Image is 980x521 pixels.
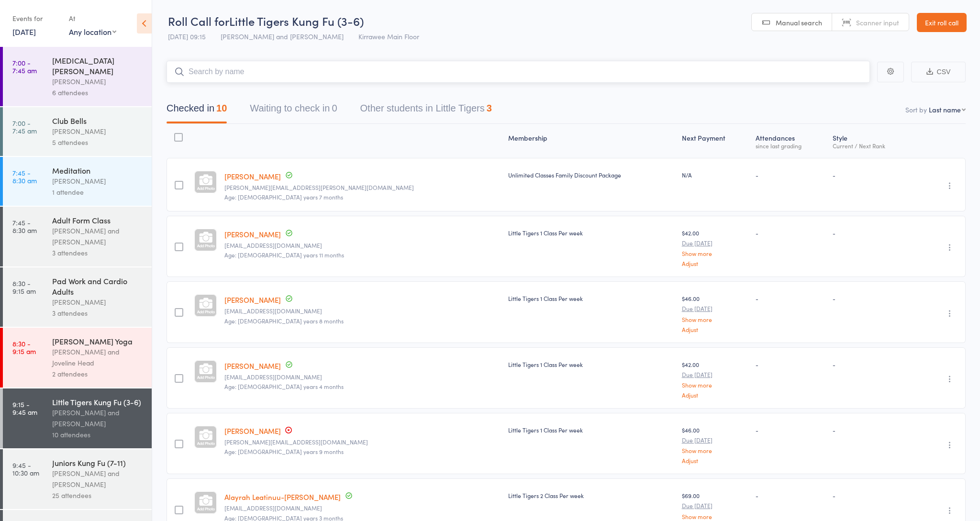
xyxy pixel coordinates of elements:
time: 8:30 - 9:15 am [12,279,36,295]
span: Manual search [776,18,822,27]
small: kylie.williams@live.com.au [224,439,501,445]
a: 9:45 -10:30 amJuniors Kung Fu (7-11)[PERSON_NAME] and [PERSON_NAME]25 attendees [3,449,152,509]
div: [PERSON_NAME] and [PERSON_NAME] [52,225,144,247]
div: Last name [929,105,961,114]
div: 1 attendee [52,187,144,198]
time: 7:00 - 7:45 am [12,59,37,74]
span: Age: [DEMOGRAPHIC_DATA] years 8 months [224,317,344,325]
div: - [833,171,912,179]
span: Age: [DEMOGRAPHIC_DATA] years 4 months [224,382,344,390]
div: Next Payment [678,128,752,154]
div: Adult Form Class [52,215,144,225]
div: 10 [216,103,227,113]
div: Unlimited Classes Family Discount Package [508,171,674,179]
a: [DATE] [12,26,36,37]
div: $46.00 [682,294,748,332]
button: CSV [911,62,966,82]
div: [PERSON_NAME] [52,297,144,308]
span: Scanner input [856,18,899,27]
div: Juniors Kung Fu (7-11) [52,457,144,468]
div: $46.00 [682,426,748,464]
label: Sort by [905,105,927,114]
div: - [833,426,912,434]
div: - [833,229,912,237]
a: [PERSON_NAME] [224,295,281,305]
div: 25 attendees [52,490,144,501]
small: gobind.chera@outlook.com [224,374,501,380]
div: - [833,491,912,499]
span: Age: [DEMOGRAPHIC_DATA] years 7 months [224,193,343,201]
time: 7:45 - 8:30 am [12,169,37,184]
time: 8:30 - 9:15 am [12,340,36,355]
a: [PERSON_NAME] [224,229,281,239]
a: Show more [682,447,748,454]
a: 7:00 -7:45 am[MEDICAL_DATA][PERSON_NAME][PERSON_NAME]6 attendees [3,47,152,106]
div: [PERSON_NAME] and [PERSON_NAME] [52,407,144,429]
div: - [756,229,825,237]
div: [PERSON_NAME] and Joveline Head [52,346,144,368]
a: Show more [682,513,748,520]
div: [PERSON_NAME] [52,76,144,87]
small: Due [DATE] [682,240,748,246]
div: Style [829,128,915,154]
a: Adjust [682,392,748,398]
small: Due [DATE] [682,502,748,509]
div: [MEDICAL_DATA][PERSON_NAME] [52,55,144,76]
button: Other students in Little Tigers3 [360,98,492,123]
span: Age: [DEMOGRAPHIC_DATA] years 9 months [224,447,344,455]
div: - [756,171,825,179]
a: [PERSON_NAME] [224,171,281,181]
div: N/A [682,171,748,179]
small: Due [DATE] [682,371,748,378]
div: - [756,426,825,434]
div: 3 attendees [52,308,144,319]
a: 8:30 -9:15 amPad Work and Cardio Adults[PERSON_NAME]3 attendees [3,267,152,327]
div: - [756,294,825,302]
a: Show more [682,316,748,322]
div: - [833,294,912,302]
div: Club Bells [52,115,144,126]
a: 7:00 -7:45 amClub Bells[PERSON_NAME]5 attendees [3,107,152,156]
span: [DATE] 09:15 [168,32,206,41]
div: Any location [69,26,116,37]
div: Pad Work and Cardio Adults [52,276,144,297]
a: [PERSON_NAME] [224,361,281,371]
a: Show more [682,250,748,256]
div: Meditation [52,165,144,176]
a: 7:45 -8:30 amAdult Form Class[PERSON_NAME] and [PERSON_NAME]3 attendees [3,207,152,266]
div: Little Tigers Kung Fu (3-6) [52,397,144,407]
div: 3 [487,103,492,113]
div: Events for [12,11,59,26]
div: 10 attendees [52,429,144,440]
a: 7:45 -8:30 amMeditation[PERSON_NAME]1 attendee [3,157,152,206]
div: 6 attendees [52,87,144,98]
small: kendall.bascetta@gmail.com [224,184,501,191]
div: 0 [332,103,337,113]
div: Little Tigers 1 Class Per week [508,360,674,368]
div: - [756,491,825,499]
span: Little Tigers Kung Fu (3-6) [229,13,364,29]
div: Little Tigers 1 Class Per week [508,426,674,434]
a: Exit roll call [917,13,967,32]
span: Kirrawee Main Floor [358,32,419,41]
div: 3 attendees [52,247,144,258]
div: - [756,360,825,368]
a: Adjust [682,457,748,464]
span: Age: [DEMOGRAPHIC_DATA] years 11 months [224,251,344,259]
div: [PERSON_NAME] [52,126,144,137]
time: 9:15 - 9:45 am [12,400,37,416]
a: 8:30 -9:15 am[PERSON_NAME] Yoga[PERSON_NAME] and Joveline Head2 attendees [3,328,152,388]
small: radhika.chera@outlook.com [224,308,501,314]
div: 2 attendees [52,368,144,379]
div: Little Tigers 1 Class Per week [508,229,674,237]
div: $42.00 [682,360,748,398]
small: Due [DATE] [682,305,748,312]
div: [PERSON_NAME] [52,176,144,187]
button: Waiting to check in0 [250,98,337,123]
div: Atten­dances [752,128,829,154]
div: [PERSON_NAME] Yoga [52,336,144,346]
span: [PERSON_NAME] and [PERSON_NAME] [221,32,344,41]
time: 9:45 - 10:30 am [12,461,39,477]
small: Lissandben@gmail.com [224,242,501,249]
small: Due [DATE] [682,437,748,443]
